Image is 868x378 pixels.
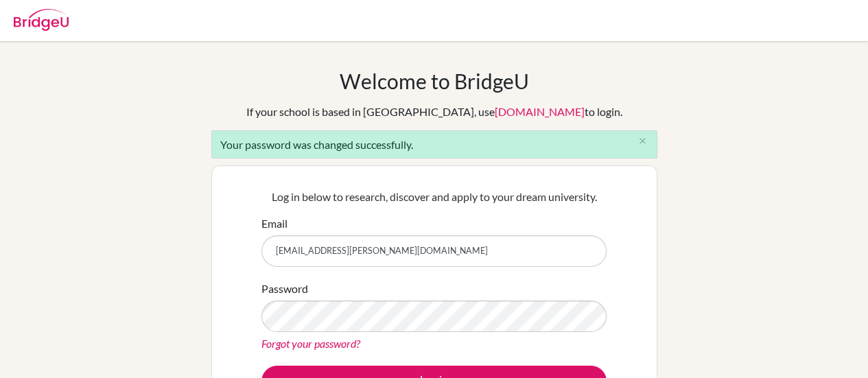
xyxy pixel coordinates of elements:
label: Email [261,215,288,232]
img: Bridge-U [14,9,69,31]
a: Forgot your password? [261,337,360,350]
p: Log in below to research, discover and apply to your dream university. [261,189,607,205]
div: Your password was changed successfully. [211,130,657,158]
i: close [637,136,648,146]
label: Password [261,281,308,297]
a: [DOMAIN_NAME] [495,105,585,118]
h1: Welcome to BridgeU [340,69,529,93]
button: Close [629,131,657,152]
div: If your school is based in [GEOGRAPHIC_DATA], use to login. [246,104,622,120]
